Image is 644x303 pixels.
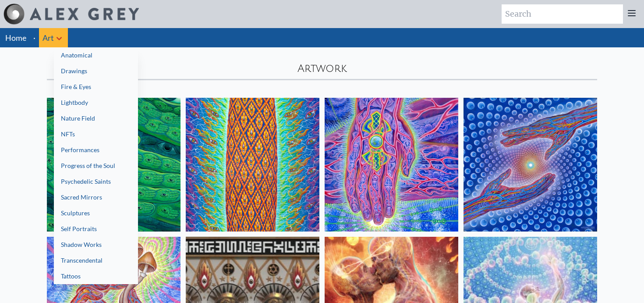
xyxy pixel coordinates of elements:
[54,237,138,253] a: Shadow Works
[54,79,138,95] a: Fire & Eyes
[54,63,138,79] a: Drawings
[54,142,138,158] a: Performances
[54,221,138,237] a: Self Portraits
[54,158,138,174] a: Progress of the Soul
[54,47,138,63] a: Anatomical
[54,126,138,142] a: NFTs
[54,111,138,126] a: Nature Field
[54,205,138,221] a: Sculptures
[54,268,138,284] a: Tattoos
[54,95,138,111] a: Lightbody
[54,253,138,268] a: Transcendental
[54,189,138,205] a: Sacred Mirrors
[54,174,138,189] a: Psychedelic Saints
